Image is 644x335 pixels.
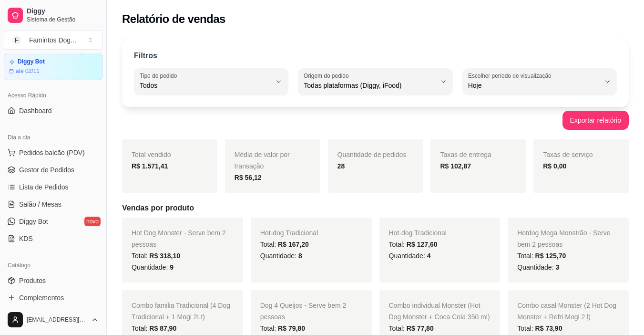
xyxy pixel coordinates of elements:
span: R$ 73,90 [535,325,562,332]
span: Gestor de Pedidos [19,165,74,175]
span: Combo casal Monster (2 Hot Dog Monster + Refri Mogi 2 l) [517,302,616,321]
span: 4 [427,252,431,260]
span: Hot-dog Tradicional [260,229,318,237]
div: Famintos Dog ... [29,35,76,45]
span: Complementos [19,293,64,303]
span: Salão / Mesas [19,199,61,209]
span: Combo individual Monster (Hot Dog Monster + Coca Cola 350 ml) [389,302,490,321]
span: Diggy Bot [19,217,48,226]
span: R$ 87,90 [149,325,176,332]
span: Quantidade: [389,252,431,260]
span: Total: [389,325,434,332]
p: Filtros [134,50,157,62]
strong: R$ 0,00 [543,162,566,170]
span: Total: [389,241,438,248]
span: 9 [170,263,174,271]
span: R$ 127,60 [407,241,438,248]
span: [EMAIL_ADDRESS][DOMAIN_NAME] [27,316,87,324]
span: Quantidade: [517,263,559,271]
strong: R$ 1.571,41 [132,162,168,170]
a: DiggySistema de Gestão [4,4,102,27]
button: Origem do pedidoTodas plataformas (Diggy, iFood) [298,68,452,95]
span: Total: [132,325,176,332]
h2: Relatório de vendas [122,11,225,27]
a: Diggy Botnovo [4,214,102,229]
span: KDS [19,234,33,243]
div: Acesso Rápido [4,88,102,103]
span: Total vendido [132,151,171,158]
span: 3 [555,263,559,271]
strong: R$ 56,12 [235,174,262,181]
span: Pedidos balcão (PDV) [19,148,85,157]
span: Total: [260,325,305,332]
button: Escolher período de visualizaçãoHoje [462,68,617,95]
a: Lista de Pedidos [4,179,102,195]
span: Produtos [19,276,46,285]
span: F [12,35,21,45]
label: Tipo do pedido [140,72,180,80]
span: Sistema de Gestão [27,16,99,23]
span: Hot-dog Tradicional [389,229,447,237]
button: Select a team [4,31,102,50]
button: [EMAIL_ADDRESS][DOMAIN_NAME] [4,308,102,331]
span: Quantidade de pedidos [337,151,407,158]
button: Tipo do pedidoTodos [134,68,288,95]
a: Complementos [4,290,102,305]
span: Taxas de serviço [543,151,593,158]
span: R$ 125,70 [535,252,566,260]
a: Salão / Mesas [4,197,102,212]
h5: Vendas por produto [122,202,629,214]
span: Taxas de entrega [440,151,491,158]
span: Hoje [468,81,600,90]
label: Origem do pedido [304,72,352,80]
span: R$ 79,80 [278,325,305,332]
span: Hot Dog Monster - Serve bem 2 pessoas [132,229,226,248]
article: até 02/11 [16,67,40,75]
a: KDS [4,231,102,246]
span: Total: [517,252,566,260]
span: Total: [132,252,180,260]
span: Total: [517,325,562,332]
span: Diggy [27,7,99,16]
strong: 28 [337,162,345,170]
span: Dashboard [19,106,52,115]
span: Combo familia Tradicional (4 Dog Tradicional + 1 Mogi 2Lt) [132,302,230,321]
a: Produtos [4,273,102,288]
span: R$ 318,10 [149,252,180,260]
a: Gestor de Pedidos [4,162,102,178]
button: Pedidos balcão (PDV) [4,145,102,160]
span: Total: [260,241,309,248]
a: Diggy Botaté 02/11 [4,53,102,80]
span: Lista de Pedidos [19,182,69,192]
strong: R$ 102,87 [440,162,471,170]
article: Diggy Bot [18,58,45,65]
span: Média de valor por transação [235,151,290,170]
span: 8 [298,252,302,260]
span: R$ 77,80 [407,325,434,332]
span: Dog 4 Queijos - Serve bem 2 pessoas [260,302,347,321]
button: Exportar relatório [562,111,629,130]
span: R$ 167,20 [278,241,309,248]
span: Quantidade: [260,252,302,260]
span: Todos [140,81,271,90]
label: Escolher período de visualização [468,72,554,80]
div: Catálogo [4,258,102,273]
div: Dia a dia [4,130,102,145]
span: Todas plataformas (Diggy, iFood) [304,81,435,90]
span: Hotdog Mega Monstrão - Serve bem 2 pessoas [517,229,610,248]
a: Dashboard [4,103,102,118]
span: Quantidade: [132,263,174,271]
